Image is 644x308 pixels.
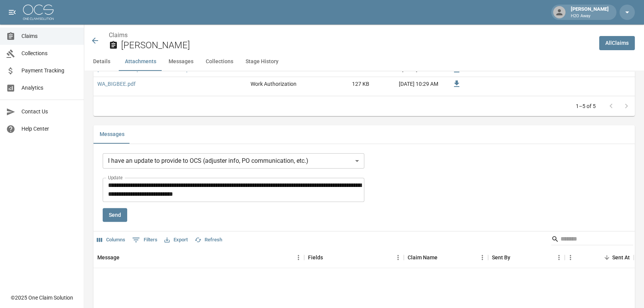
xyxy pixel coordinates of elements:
[571,13,609,20] p: H2O Away
[21,84,78,92] span: Analytics
[121,40,593,51] h2: [PERSON_NAME]
[488,247,565,268] div: Sent By
[193,234,224,246] button: Refresh
[130,234,159,246] button: Show filters
[601,252,612,263] button: Sort
[492,247,510,268] div: Sent By
[553,252,565,263] button: Menu
[21,49,78,57] span: Collections
[565,247,634,268] div: Sent At
[251,80,297,88] div: Work Authorization
[162,234,190,246] button: Export
[404,247,488,268] div: Claim Name
[316,77,373,92] div: 127 KB
[23,5,54,20] img: ocs-logo-white-transparent.png
[103,208,127,222] button: Send
[5,5,20,20] button: open drawer
[438,252,448,263] button: Sort
[510,252,521,263] button: Sort
[568,5,612,19] div: [PERSON_NAME]
[84,52,644,71] div: anchor tabs
[108,174,123,181] label: Update
[239,52,285,71] button: Stage History
[200,52,239,71] button: Collections
[576,102,596,110] p: 1–5 of 5
[21,32,78,40] span: Claims
[21,67,78,75] span: Payment Tracking
[599,36,635,50] a: AllClaims
[84,52,119,71] button: Details
[97,80,136,88] a: WA_BIGBEE.pdf
[392,252,404,263] button: Menu
[551,233,633,247] div: Search
[103,153,364,169] div: I have an update to provide to OCS (adjuster info, PO communication, etc.)
[293,252,304,263] button: Menu
[95,234,127,246] button: Select columns
[323,252,334,263] button: Sort
[120,252,130,263] button: Sort
[109,31,593,40] nav: breadcrumb
[93,125,635,144] div: related-list tabs
[612,247,630,268] div: Sent At
[21,125,78,133] span: Help Center
[109,31,128,39] a: Claims
[408,247,438,268] div: Claim Name
[21,108,78,116] span: Contact Us
[119,52,162,71] button: Attachments
[93,247,304,268] div: Message
[93,125,131,144] button: Messages
[162,52,200,71] button: Messages
[565,252,576,263] button: Menu
[11,294,73,301] div: © 2025 One Claim Solution
[304,247,404,268] div: Fields
[308,247,323,268] div: Fields
[373,77,442,92] div: [DATE] 10:29 AM
[477,252,488,263] button: Menu
[97,247,120,268] div: Message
